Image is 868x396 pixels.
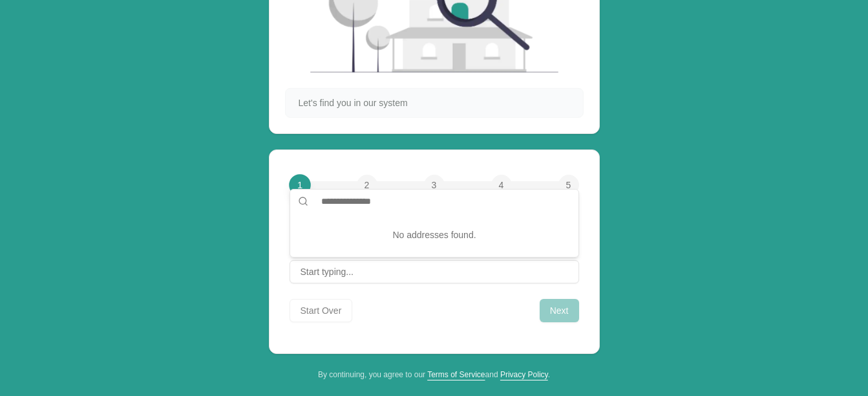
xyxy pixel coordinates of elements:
[432,179,437,192] span: 3
[299,96,408,109] span: Let's find you in our system
[499,179,504,192] span: 4
[290,213,578,257] div: Suggestions
[500,370,548,379] a: Privacy Policy
[365,179,370,192] span: 2
[290,213,578,257] div: No addresses found.
[297,179,302,192] span: 1
[566,179,571,192] span: 5
[301,265,354,278] span: Start typing...
[427,370,485,379] a: Terms of Service
[269,369,600,380] div: By continuing, you agree to our and .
